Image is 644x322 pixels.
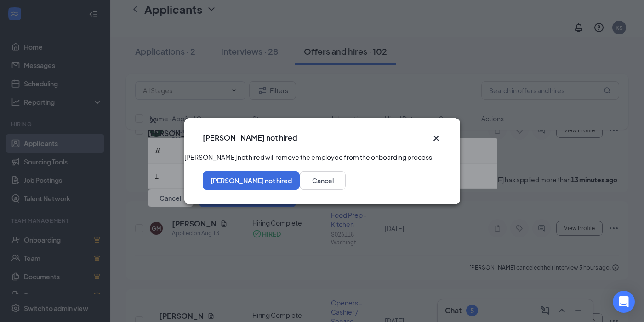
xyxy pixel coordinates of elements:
[184,152,460,162] div: [PERSON_NAME] not hired will remove the employee from the onboarding process.
[300,171,346,190] button: Cancel
[431,133,442,144] svg: Cross
[203,171,300,190] button: [PERSON_NAME] not hired
[613,291,635,313] div: Open Intercom Messenger
[203,133,297,143] h3: [PERSON_NAME] not hired
[431,133,442,144] button: Close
